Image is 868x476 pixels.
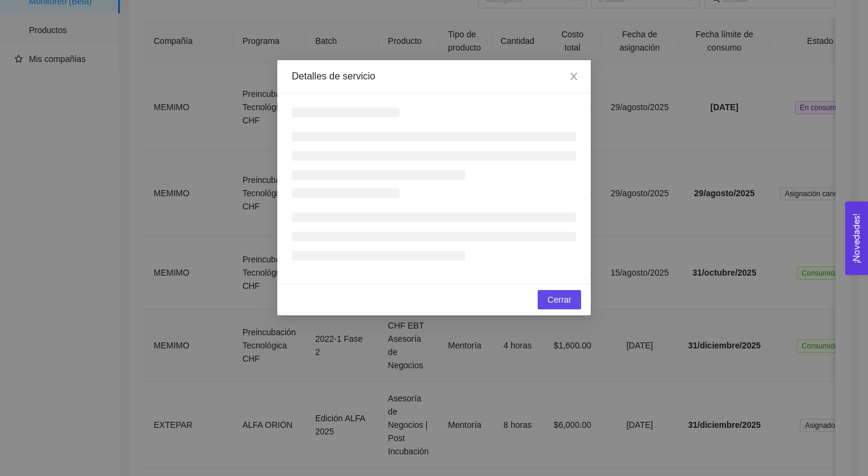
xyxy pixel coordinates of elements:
span: close [569,72,579,81]
div: Detalles de servicio [292,70,576,83]
span: Cerrar [547,293,571,306]
button: Cerrar [538,290,581,309]
button: Close [557,60,591,94]
button: Open Feedback Widget [845,202,868,275]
